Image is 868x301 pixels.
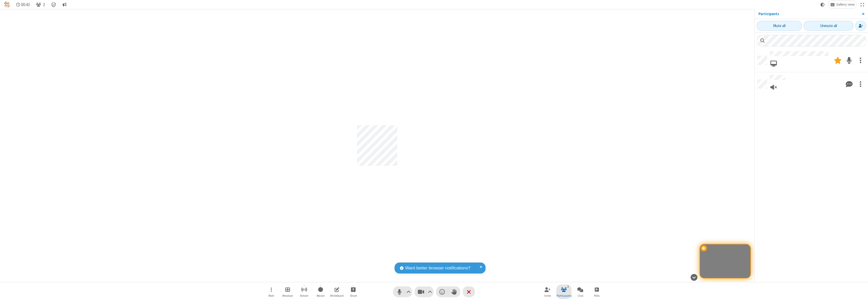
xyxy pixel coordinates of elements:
[689,271,699,283] button: Hide
[819,1,827,8] button: Using system theme
[436,286,448,297] button: Send a reaction
[589,285,604,299] button: Open poll
[828,1,857,8] button: Change layout
[4,2,10,8] img: QA Selenium DO NOT DELETE OR CHANGE
[594,294,600,297] span: Polls
[770,58,777,69] button: Joined via web browser
[300,294,308,297] span: Stream
[858,9,868,19] button: Close sidebar
[317,294,324,297] span: Record
[427,286,433,297] button: Video setting
[330,294,344,297] span: Whiteboard
[346,285,361,299] button: Start sharing
[393,286,412,297] button: Mute (⌘+Shift+A)
[14,1,32,8] div: Timer
[415,286,433,297] button: Stop video (⌘+Shift+V)
[405,265,470,271] span: Want better browser notifications?
[804,21,853,31] button: Unmute all
[34,1,47,8] button: Close participant list
[268,294,274,297] span: More
[757,21,802,31] button: Mute all
[836,3,855,7] span: Gallery view
[43,2,45,7] span: 2
[296,285,312,299] button: Start streaming
[60,1,68,8] button: Conversation
[544,294,551,297] span: Invite
[350,294,357,297] span: Share
[313,285,328,299] button: Start recording
[557,294,572,297] span: Participants
[556,285,572,299] button: Close participant list
[463,286,475,297] button: End or leave meeting
[578,294,583,297] span: Chat
[329,285,344,299] button: Open shared whiteboard
[770,82,777,93] button: Viewing only, no audio connected
[758,11,858,17] p: Participants
[573,285,588,299] button: Open chat
[540,285,555,299] button: Invite participants (⌘+Shift+I)
[280,285,295,299] button: Manage Breakout Rooms
[282,294,293,297] span: Breakout
[405,286,412,297] button: Audio settings
[264,285,279,299] button: Open menu
[448,286,460,297] button: Raise hand
[566,284,570,289] div: 2
[855,21,866,31] button: Invite
[21,2,30,7] span: 00:43
[49,1,59,8] div: Meeting details Encryption enabled
[859,1,866,8] button: Fullscreen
